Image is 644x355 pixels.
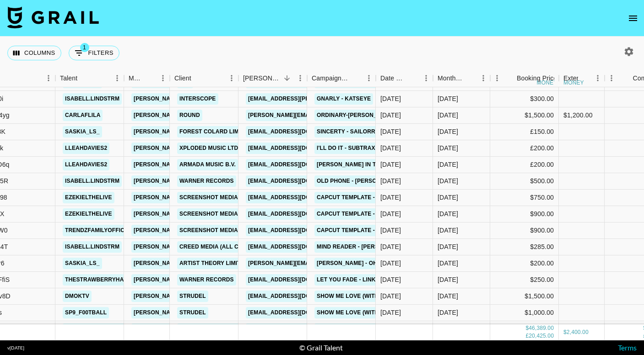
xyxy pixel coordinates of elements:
[314,110,397,121] a: Ordinary-[PERSON_NAME]
[517,69,557,87] div: Booking Price
[490,107,559,124] div: $1,500.00
[490,173,559,190] div: $500.00
[438,94,458,103] div: May '25
[63,126,102,138] a: saskia_ls_
[63,258,102,269] a: saskia_ls_
[63,93,122,105] a: isabell.lindstrm
[314,258,390,269] a: [PERSON_NAME] - OH OK
[246,258,395,269] a: [PERSON_NAME][EMAIL_ADDRESS][DOMAIN_NAME]
[63,307,109,318] a: sp9_f00tball
[362,71,376,85] button: Menu
[380,275,401,284] div: 21/05/2025
[314,274,400,286] a: Let You Fade - Linkin Park
[314,175,474,187] a: Old Phone - [PERSON_NAME] (IG and TT Crosspost)
[438,160,458,169] div: May '25
[69,46,119,60] button: Show filters
[314,307,611,318] a: Show Me Love (with Tyla) X WizTheMc & [PERSON_NAME] & bees & honey ([PERSON_NAME] brief)
[307,69,376,87] div: Campaign (Type)
[246,291,348,302] a: [EMAIL_ADDRESS][DOMAIN_NAME]
[490,255,559,272] div: $200.00
[177,307,208,318] a: Strudel
[177,241,272,253] a: Creed Media (All Campaigns)
[406,72,419,85] button: Sort
[243,69,281,87] div: [PERSON_NAME]
[314,291,611,302] a: Show Me Love (with Tyla) X WizTheMc & [PERSON_NAME] & bees & honey ([PERSON_NAME] brief)
[177,274,236,286] a: Warner Records
[63,208,114,220] a: ezekielthelive
[63,225,136,236] a: trendzfamilyofficial
[490,223,559,239] div: $900.00
[63,291,92,302] a: dmoktv
[419,71,433,85] button: Menu
[131,208,281,220] a: [PERSON_NAME][EMAIL_ADDRESS][DOMAIN_NAME]
[177,126,254,138] a: Forest Colard Limited
[490,288,559,305] div: $1,500.00
[620,72,633,85] button: Sort
[314,192,399,203] a: CapCut Template - May (2)
[349,72,362,85] button: Sort
[7,46,61,60] button: Select columns
[131,307,281,318] a: [PERSON_NAME][EMAIL_ADDRESS][DOMAIN_NAME]
[246,159,348,170] a: [EMAIL_ADDRESS][DOMAIN_NAME]
[63,192,114,203] a: ezekielthelive
[504,72,517,85] button: Sort
[438,193,458,202] div: May '25
[438,308,458,317] div: May '25
[281,72,293,85] button: Sort
[525,324,529,332] div: $
[438,69,464,87] div: Month Due
[246,241,348,253] a: [EMAIL_ADDRESS][DOMAIN_NAME]
[170,69,238,87] div: Client
[77,72,90,85] button: Sort
[7,6,99,28] img: Grail Talent
[380,193,401,202] div: 22/05/2025
[177,159,238,170] a: Armada Music B.V.
[380,176,401,185] div: 01/05/2025
[177,143,240,154] a: Xploded Music Ltd
[156,71,170,85] button: Menu
[567,329,589,336] div: 2,400.00
[380,259,401,268] div: 03/05/2025
[314,143,378,154] a: I'll Do It - SUBTRAX
[129,69,143,87] div: Manager
[490,206,559,223] div: $900.00
[438,242,458,251] div: May '25
[490,91,559,107] div: $300.00
[246,307,348,318] a: [EMAIL_ADDRESS][DOMAIN_NAME]
[380,94,401,103] div: 26/05/2025
[143,72,156,85] button: Sort
[563,329,567,336] div: $
[246,274,348,286] a: [EMAIL_ADDRESS][DOMAIN_NAME]
[246,110,395,121] a: [PERSON_NAME][EMAIL_ADDRESS][DOMAIN_NAME]
[537,80,557,85] div: money
[191,72,204,85] button: Sort
[60,69,77,87] div: Talent
[314,126,378,138] a: Sincerty - Sailorr
[380,143,401,153] div: 15/05/2025
[63,143,109,154] a: lleahdavies2
[131,93,281,105] a: [PERSON_NAME][EMAIL_ADDRESS][DOMAIN_NAME]
[238,69,307,87] div: Booker
[380,226,401,235] div: 09/05/2025
[490,157,559,173] div: £200.00
[63,110,103,121] a: carlaflila
[63,241,122,253] a: isabell.lindstrm
[476,71,490,85] button: Menu
[490,71,504,85] button: Menu
[131,291,281,302] a: [PERSON_NAME][EMAIL_ADDRESS][DOMAIN_NAME]
[464,72,476,85] button: Sort
[380,160,401,169] div: 22/05/2025
[525,332,529,340] div: £
[246,208,348,220] a: [EMAIL_ADDRESS][DOMAIN_NAME]
[225,71,238,85] button: Menu
[438,176,458,185] div: May '25
[63,175,122,187] a: isabell.lindstrm
[131,143,281,154] a: [PERSON_NAME][EMAIL_ADDRESS][DOMAIN_NAME]
[605,71,618,85] button: Menu
[438,111,458,120] div: May '25
[131,110,281,121] a: [PERSON_NAME][EMAIL_ADDRESS][DOMAIN_NAME]
[376,69,433,87] div: Date Created
[490,321,559,338] div: $475.00
[380,242,401,251] div: 25/04/2025
[380,209,401,218] div: 09/05/2025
